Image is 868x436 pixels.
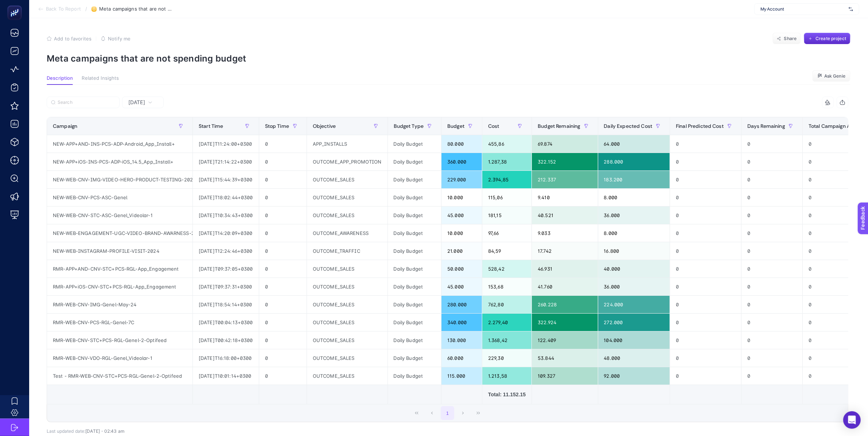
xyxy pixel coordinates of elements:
div: 0 [670,153,741,170]
div: NEW-APP+iOS-INS-PCS-ADP-iOS_14.5_App_Install+ [47,153,192,170]
div: 0 [742,314,802,331]
div: 97,66 [482,224,532,242]
span: Create project [816,36,846,42]
div: 0 [259,260,307,278]
span: Meta campaigns that are not spending budget [99,6,172,12]
div: 109.327 [532,367,598,385]
div: Daily Budget [388,314,441,331]
div: 0 [259,296,307,313]
div: 0 [742,207,802,224]
div: 0 [259,135,307,153]
div: 224.000 [598,296,670,313]
div: 0 [259,278,307,295]
div: 53.844 [532,349,598,367]
div: OUTCOME_SALES [307,260,388,278]
div: 280.000 [441,296,482,313]
div: 0 [670,367,741,385]
div: 17.742 [532,242,598,260]
div: 0 [742,189,802,206]
div: RMR-APP+AND-CNV-STC+PCS-RGL-App_Engagement [47,260,192,278]
div: 45.000 [441,278,482,295]
div: 46.931 [532,260,598,278]
span: Ask Genie [824,73,845,79]
button: Related Insights [82,75,119,85]
div: 0 [742,135,802,153]
div: 84,59 [482,242,532,260]
div: OUTCOME_SALES [307,296,388,313]
input: Search [58,100,115,105]
div: 48.000 [598,349,670,367]
div: 0 [742,224,802,242]
div: 322.152 [532,153,598,170]
div: 0 [259,224,307,242]
button: 1 [441,406,455,420]
div: Daily Budget [388,153,441,170]
div: NEW-WEB-CNV-IMG-VIDEO-HERO-PRODUCT-TESTING-2024 [47,171,192,188]
div: 183.200 [598,171,670,188]
div: 40.521 [532,207,598,224]
div: [DATE]T14:20:09+0300 [193,224,259,242]
div: [DATE]T09:37:31+0300 [193,278,259,295]
div: 0 [670,189,741,206]
div: [DATE]T11:24:00+0300 [193,135,259,153]
div: RMR-WEB-CNV-STC+PCS-RGL-Genel-2-Optifeed [47,331,192,349]
div: 0 [259,153,307,170]
div: 104.000 [598,331,670,349]
div: 272.000 [598,314,670,331]
span: Budget [447,123,464,129]
div: 322.924 [532,314,598,331]
button: Add to favorites [47,36,92,42]
div: 0 [670,207,741,224]
div: [DATE]T15:44:39+0300 [193,171,259,188]
div: 92.000 [598,367,670,385]
div: 0 [259,189,307,206]
span: Campaign [53,123,77,129]
div: 0 [259,331,307,349]
div: NEW-WEB-INSTAGRAM-PROFILE-VISIT-2024 [47,242,192,260]
div: 229,30 [482,349,532,367]
div: RMR-WEB-CNV-PCS-RGL-Genel-7C [47,314,192,331]
div: NEW-APP+AND-INS-PCS-ADP-Android_App_Install+ [47,135,192,153]
div: 0 [670,224,741,242]
div: OUTCOME_SALES [307,207,388,224]
div: NEW-WEB-CNV-STC-ASC-Genel_Videolar-1 [47,207,192,224]
div: 0 [670,349,741,367]
div: 528,42 [482,260,532,278]
div: 762,80 [482,296,532,313]
div: Daily Budget [388,278,441,295]
span: Share [784,36,797,42]
div: 260.228 [532,296,598,313]
div: Daily Budget [388,189,441,206]
span: [DATE] [128,99,145,106]
div: 8.000 [598,224,670,242]
div: OUTCOME_SALES [307,189,388,206]
span: Cost [488,123,499,129]
span: Budget Remaining [538,123,580,129]
div: 130.000 [441,331,482,349]
div: [DATE]T09:37:05+0300 [193,260,259,278]
span: Add to favorites [54,36,92,42]
div: OUTCOME_SALES [307,331,388,349]
div: 45.000 [441,207,482,224]
div: 9.033 [532,224,598,242]
div: 36.000 [598,278,670,295]
p: Meta campaigns that are not spending budget [47,53,851,64]
div: [DATE]T18:02:44+0300 [193,189,259,206]
div: 50.000 [441,260,482,278]
div: 0 [742,278,802,295]
div: 0 [742,331,802,349]
div: [DATE]T18:54:14+0300 [193,296,259,313]
div: NEW-WEB-CNV-PCS-ASC-Genel [47,189,192,206]
div: Daily Budget [388,242,441,260]
div: OUTCOME_SALES [307,367,388,385]
div: 0 [742,296,802,313]
div: 8.000 [598,189,670,206]
div: 1.213,58 [482,367,532,385]
div: 0 [742,260,802,278]
div: 0 [742,153,802,170]
span: Start Time [199,123,223,129]
div: [DATE]T16:18:00+0300 [193,349,259,367]
div: Total: 11.152.15 [488,391,526,398]
button: Description [47,75,73,85]
span: Related Insights [82,75,119,81]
